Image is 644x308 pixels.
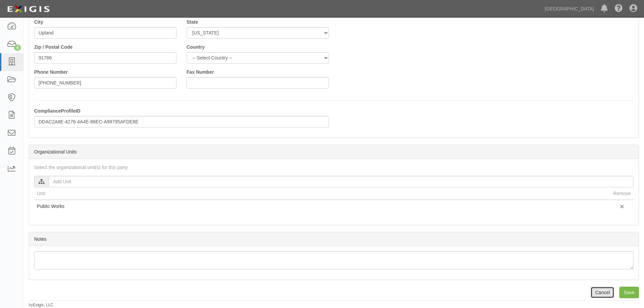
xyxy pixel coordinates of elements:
[591,287,614,298] a: Cancel
[29,145,639,159] div: Organizational Units
[29,232,639,246] div: Notes
[49,176,634,187] input: Add Unit
[620,203,624,210] a: Remove organizational unit
[187,19,198,25] label: State
[611,187,634,200] th: Remove
[34,69,68,75] label: Phone Number
[34,187,611,200] th: Unit
[33,303,53,307] a: Exigis, LLC
[187,44,205,50] label: Country
[29,164,639,171] div: Select the organizational unit(s) for this party
[187,69,214,75] label: Fax Number
[619,287,639,298] input: Save
[5,3,52,15] img: logo-5460c22ac91f19d4615b14bd174203de0afe785f0fc80cf4dbbc73dc1793850b.png
[34,44,73,50] label: Zip / Postal Code
[29,302,53,308] small: by
[541,2,597,16] a: [GEOGRAPHIC_DATA]
[34,108,80,114] label: ComplianceProfileID
[34,19,43,25] label: City
[615,5,623,13] i: Help Center - Complianz
[14,45,21,51] div: 4
[37,204,64,209] span: Public Works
